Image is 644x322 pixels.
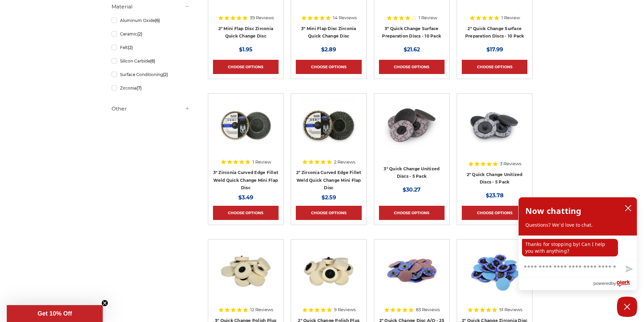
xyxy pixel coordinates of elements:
span: (2) [163,72,168,77]
a: 2" Mini Flap Disc Zirconia Quick Change Disc [218,26,273,39]
span: 1 Review [501,16,520,20]
a: 3" Quick Change Surface Preparation Discs - 10 Pack [382,26,441,39]
h5: Material [112,3,190,11]
img: BHA 2 inch mini curved edge quick change flap discs [302,98,356,152]
a: 3" Quick Change Unitized Discs - 5 Pack [379,98,445,164]
span: $3.49 [238,194,253,201]
span: by [611,279,616,288]
a: Felt [112,42,190,53]
a: 2" Quick Change Unitized Discs - 5 Pack [467,172,523,185]
img: 3 inch polishing felt roloc discs [219,244,273,298]
a: 3" Zirconia Curved Edge Fillet Weld Quick Change Mini Flap Disc [213,170,279,190]
button: Close teaser [101,300,108,306]
span: 39 Reviews [250,16,274,20]
a: Choose Options [213,206,279,220]
a: 2 inch red aluminum oxide quick change sanding discs for metalwork [379,244,445,310]
p: Questions? We'd love to chat. [525,222,630,228]
span: powered [593,279,611,288]
img: Assortment of 2-inch Metalworking Discs, 80 Grit, Quick Change, with durable Zirconia abrasive by... [468,244,522,298]
span: 9 Reviews [334,307,356,312]
span: 12 Reviews [250,307,273,312]
div: chat [519,236,637,259]
span: $21.62 [404,46,420,53]
a: Choose Options [296,206,361,220]
a: Ceramic [112,28,190,40]
div: olark chatbox [518,197,637,290]
a: BHA 2 inch mini curved edge quick change flap discs [296,98,361,164]
span: 14 Reviews [333,16,357,20]
a: Choose Options [462,60,527,74]
p: Thanks for stopping by! Can I help you with anything? [522,239,618,256]
span: (6) [150,58,155,64]
img: 3" Quick Change Unitized Discs - 5 Pack [385,98,439,152]
a: 3" Quick Change Unitized Discs - 5 Pack [384,166,439,179]
span: 1 Review [419,16,437,20]
a: BHA 3 inch quick change curved edge flap discs [213,98,279,164]
a: 3 inch polishing felt roloc discs [213,244,279,310]
span: (7) [137,85,142,91]
button: Send message [620,262,637,277]
img: BHA 3 inch quick change curved edge flap discs [219,98,273,152]
a: 2" Quick Change Surface Preparation Discs - 10 Pack [465,26,524,39]
a: Silicon Carbide [112,55,190,67]
a: 2" Roloc Polishing Felt Discs [296,244,361,310]
img: 2" Quick Change Unitized Discs - 5 Pack [468,98,522,152]
span: $17.99 [486,46,503,53]
button: Close Chatbox [617,297,637,317]
span: $23.78 [486,192,504,199]
button: close chatbox [623,203,634,213]
a: Powered by Olark [593,277,637,290]
a: 3" Mini Flap Disc Zirconia Quick Change Disc [301,26,356,39]
a: Surface Conditioning [112,69,190,80]
span: 51 Reviews [499,307,522,312]
span: $2.89 [321,46,336,53]
span: 3 Reviews [500,162,521,166]
a: Assortment of 2-inch Metalworking Discs, 80 Grit, Quick Change, with durable Zirconia abrasive by... [462,244,527,310]
img: 2" Roloc Polishing Felt Discs [302,244,356,298]
a: 2" Quick Change Unitized Discs - 5 Pack [462,98,527,164]
span: (2) [137,31,142,36]
img: 2 inch red aluminum oxide quick change sanding discs for metalwork [385,244,439,298]
span: Get 10% Off [38,310,72,317]
h5: Other [112,105,190,113]
a: Choose Options [379,60,445,74]
span: $30.27 [403,187,421,193]
span: 1 Review [253,160,271,164]
a: Aluminum Oxide [112,15,190,26]
span: $2.59 [321,194,336,201]
div: Get 10% OffClose teaser [7,305,103,322]
a: Choose Options [213,60,279,74]
a: Choose Options [462,206,527,220]
a: Zirconia [112,82,190,94]
a: Choose Options [296,60,361,74]
span: (2) [128,45,133,50]
h2: Now chatting [525,204,581,218]
span: (6) [155,18,160,23]
a: Choose Options [379,206,445,220]
a: 2" Zirconia Curved Edge Fillet Weld Quick Change Mini Flap Disc [296,170,361,190]
span: 83 Reviews [416,307,440,312]
span: $1.95 [239,46,253,53]
span: 2 Reviews [334,160,355,164]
